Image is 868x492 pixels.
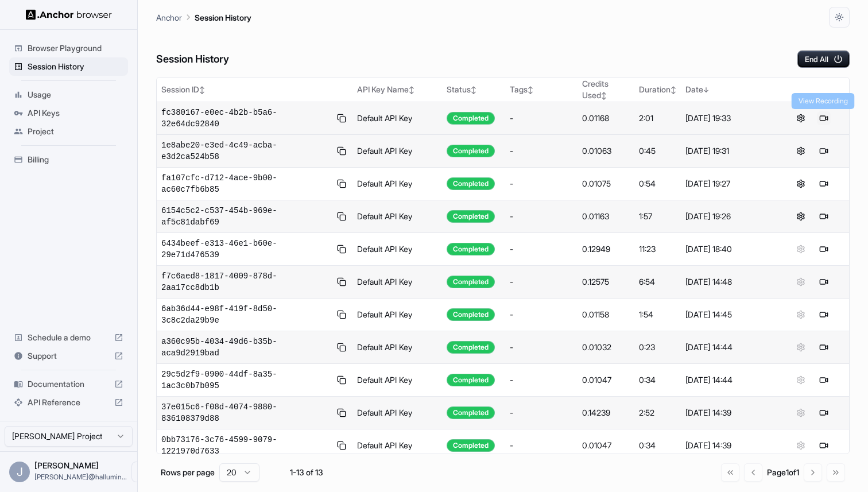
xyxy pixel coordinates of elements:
[447,84,501,95] div: Status
[510,440,573,451] div: -
[685,84,771,95] div: Date
[161,434,330,457] span: 0bb73176-3c76-4599-9079-1221970d7633
[582,309,630,320] div: 0.01158
[767,467,799,478] div: Page 1 of 1
[357,84,437,95] div: API Key Name
[639,113,676,124] div: 2:01
[156,11,182,24] p: Anchor
[447,341,495,354] div: Completed
[510,309,573,320] div: -
[510,211,573,222] div: -
[510,178,573,189] div: -
[161,336,330,359] span: a360c95b-4034-49d6-b35b-aca9d2919bad
[582,78,630,101] div: Credits Used
[797,51,850,68] button: End All
[28,107,123,119] span: API Keys
[510,145,573,157] div: -
[510,243,573,255] div: -
[9,39,128,57] div: Browser Playground
[639,276,676,288] div: 6:54
[447,374,495,386] div: Completed
[447,210,495,223] div: Completed
[685,211,771,222] div: [DATE] 19:26
[352,397,442,429] td: Default API Key
[510,84,573,95] div: Tags
[639,374,676,386] div: 0:34
[34,472,127,481] span: jerry@halluminate.ai
[582,342,630,353] div: 0.01032
[447,243,495,255] div: Completed
[685,113,771,124] div: [DATE] 19:33
[161,369,330,392] span: 29c5d2f9-0900-44df-8a35-1ac3c0b7b095
[703,86,709,94] span: ↓
[9,57,128,76] div: Session History
[9,375,128,393] div: Documentation
[582,440,630,451] div: 0.01047
[671,86,676,94] span: ↕
[639,440,676,451] div: 0:34
[156,51,229,68] h6: Session History
[9,347,128,365] div: Support
[447,406,495,419] div: Completed
[161,303,330,326] span: 6ab36d44-e98f-419f-8d50-3c8c2da29b9e
[28,397,110,408] span: API Reference
[582,407,630,419] div: 0.14239
[9,150,128,169] div: Billing
[639,243,676,255] div: 11:23
[161,84,348,95] div: Session ID
[352,102,442,135] td: Default API Key
[9,104,128,122] div: API Keys
[352,135,442,168] td: Default API Key
[352,200,442,233] td: Default API Key
[447,145,495,157] div: Completed
[352,168,442,200] td: Default API Key
[601,91,607,100] span: ↕
[582,243,630,255] div: 0.12949
[510,374,573,386] div: -
[28,154,123,165] span: Billing
[28,61,123,72] span: Session History
[9,328,128,347] div: Schedule a demo
[28,89,123,100] span: Usage
[447,112,495,125] div: Completed
[510,407,573,419] div: -
[447,308,495,321] div: Completed
[582,178,630,189] div: 0.01075
[639,145,676,157] div: 0:45
[161,270,330,293] span: f7c6aed8-1817-4009-878d-2aa17cc8db1b
[639,407,676,419] div: 2:52
[9,462,30,482] div: J
[639,309,676,320] div: 1:54
[28,332,110,343] span: Schedule a demo
[582,276,630,288] div: 0.12575
[161,401,330,424] span: 37e015c6-f08d-4074-9880-836108379d88
[161,107,330,130] span: fc380167-e0ec-4b2b-b5a6-32e64dc92840
[685,342,771,353] div: [DATE] 14:44
[28,350,110,362] span: Support
[685,178,771,189] div: [DATE] 19:27
[352,299,442,331] td: Default API Key
[161,467,215,478] p: Rows per page
[685,276,771,288] div: [DATE] 14:48
[685,309,771,320] div: [DATE] 14:45
[352,233,442,266] td: Default API Key
[352,266,442,299] td: Default API Key
[131,462,152,482] button: Open menu
[685,440,771,451] div: [DATE] 14:39
[9,122,128,141] div: Project
[352,364,442,397] td: Default API Key
[582,211,630,222] div: 0.01163
[352,429,442,462] td: Default API Key
[582,374,630,386] div: 0.01047
[161,205,330,228] span: 6154c5c2-c537-454b-969e-af5c81dabf69
[278,467,335,478] div: 1-13 of 13
[447,276,495,288] div: Completed
[161,238,330,261] span: 6434beef-e313-46e1-b60e-29e71d476539
[639,211,676,222] div: 1:57
[510,342,573,353] div: -
[639,178,676,189] div: 0:54
[582,113,630,124] div: 0.01168
[26,9,112,20] img: Anchor Logo
[409,86,414,94] span: ↕
[685,145,771,157] div: [DATE] 19:31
